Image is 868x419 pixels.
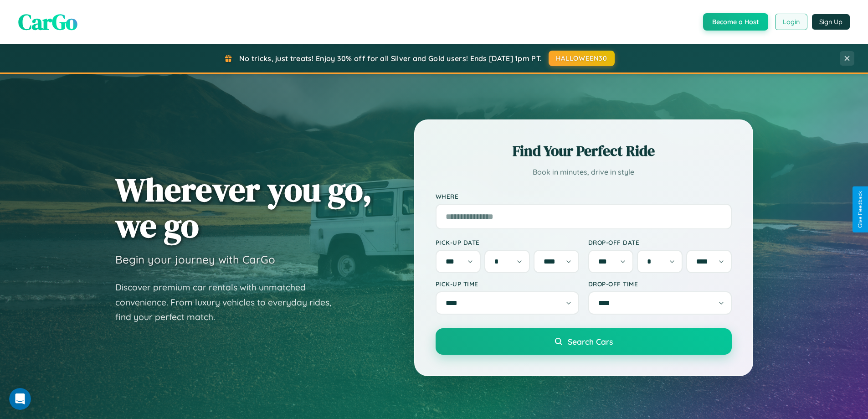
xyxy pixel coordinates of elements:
[436,141,732,161] h2: Find Your Perfect Ride
[18,7,77,37] span: CarGo
[9,388,31,410] iframe: Intercom live chat
[436,280,579,288] label: Pick-up Time
[703,13,768,31] button: Become a Host
[115,171,372,243] h1: Wherever you go, we go
[568,336,613,347] span: Search Cars
[857,191,863,228] div: Give Feedback
[115,280,343,325] p: Discover premium car rentals with unmatched convenience. From luxury vehicles to everyday rides, ...
[812,14,850,30] button: Sign Up
[588,238,732,246] label: Drop-off Date
[775,14,807,30] button: Login
[239,54,542,63] span: No tricks, just treats! Enjoy 30% off for all Silver and Gold users! Ends [DATE] 1pm PT.
[436,192,732,200] label: Where
[588,280,732,288] label: Drop-off Time
[115,253,275,266] h3: Begin your journey with CarGo
[436,238,579,246] label: Pick-up Date
[436,166,732,179] p: Book in minutes, drive in style
[436,328,732,355] button: Search Cars
[549,51,615,66] button: HALLOWEEN30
